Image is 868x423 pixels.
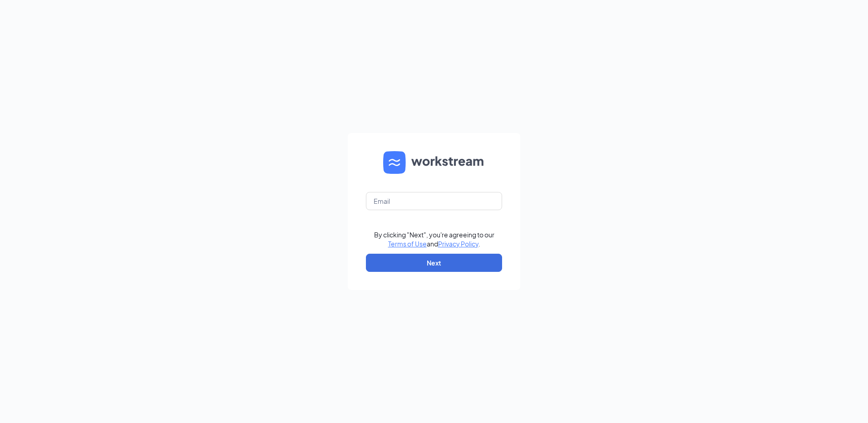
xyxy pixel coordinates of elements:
img: WS logo and Workstream text [383,151,485,174]
a: Terms of Use [388,240,427,248]
div: By clicking "Next", you're agreeing to our and . [374,230,494,248]
a: Privacy Policy [438,240,478,248]
button: Next [366,254,502,272]
input: Email [366,192,502,210]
